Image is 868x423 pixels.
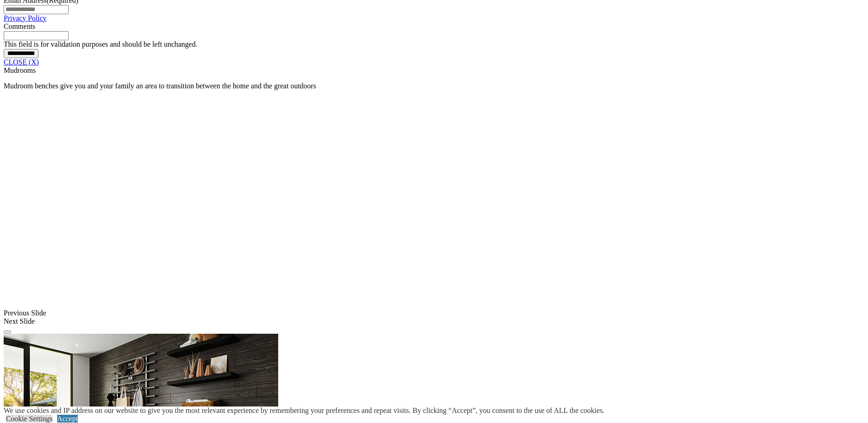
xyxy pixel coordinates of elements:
button: Click here to pause slide show [4,331,11,333]
a: Privacy Policy [4,14,47,22]
div: Previous Slide [4,309,864,317]
p: Mudroom benches give you and your family an area to transition between the home and the great out... [4,82,864,90]
div: This field is for validation purposes and should be left unchanged. [4,40,864,49]
span: Mudrooms [4,66,36,74]
div: Next Slide [4,317,864,325]
div: We use cookies and IP address on our website to give you the most relevant experience by remember... [4,407,604,415]
a: CLOSE (X) [4,58,39,66]
a: Accept [57,415,78,423]
label: Comments [4,22,35,30]
a: Cookie Settings [6,415,53,423]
